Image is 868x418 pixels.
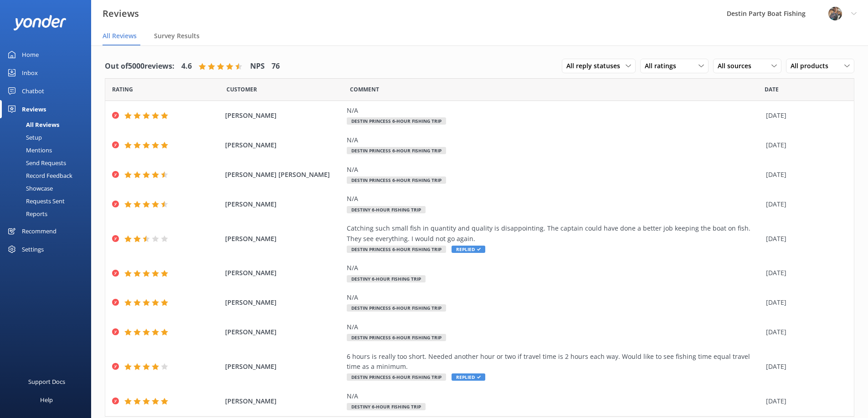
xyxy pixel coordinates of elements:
h4: 4.6 [181,60,192,72]
div: Reports [5,207,47,220]
div: Home [22,45,39,64]
a: Mentions [5,144,91,156]
div: N/A [347,165,761,175]
a: Reports [5,207,91,220]
div: Settings [22,240,44,258]
span: [PERSON_NAME] [225,111,343,121]
span: Destin Princess 6-Hour Fishing Trip [347,147,446,154]
span: [PERSON_NAME] [225,396,343,406]
div: [DATE] [766,199,842,209]
span: [PERSON_NAME] [225,362,343,372]
span: [PERSON_NAME] [225,297,343,307]
img: 250-1666038197.jpg [828,7,842,20]
h4: NPS [250,60,265,72]
a: Requests Sent [5,195,91,207]
span: Question [350,85,379,94]
h4: 76 [272,60,280,72]
span: Destiny 6-Hour Fishing Trip [347,206,426,213]
div: N/A [347,391,761,401]
span: [PERSON_NAME] [225,327,343,337]
div: [DATE] [766,111,842,121]
a: Send Requests [5,156,91,169]
span: [PERSON_NAME] [PERSON_NAME] [225,170,343,180]
div: [DATE] [766,170,842,180]
div: [DATE] [766,268,842,278]
div: [DATE] [766,396,842,406]
div: [DATE] [766,327,842,337]
div: [DATE] [766,362,842,372]
span: Destin Princess 6-Hour Fishing Trip [347,176,446,184]
div: N/A [347,135,761,145]
a: All Reviews [5,118,91,131]
span: [PERSON_NAME] [225,140,343,150]
div: Send Requests [5,156,66,169]
div: N/A [347,263,761,273]
span: [PERSON_NAME] [225,234,343,244]
div: Recommend [22,222,56,240]
span: Destiny 6-Hour Fishing Trip [347,275,426,282]
div: Inbox [22,64,38,82]
span: Survey Results [154,31,200,40]
div: All Reviews [5,118,59,131]
span: Destin Princess 6-Hour Fishing Trip [347,334,446,341]
span: Destin Princess 6-Hour Fishing Trip [347,304,446,312]
img: yonder-white-logo.png [14,15,66,30]
span: Date [112,85,133,94]
span: All ratings [645,61,682,71]
span: Destin Princess 6-Hour Fishing Trip [347,246,446,253]
div: Mentions [5,144,52,156]
div: Record Feedback [5,169,72,182]
div: N/A [347,292,761,302]
span: All Reviews [103,31,137,40]
h4: Out of 5000 reviews: [105,60,175,72]
a: Record Feedback [5,169,91,182]
div: Requests Sent [5,195,65,207]
span: Replied [452,373,485,381]
div: 6 hours is really too short. Needed another hour or two if travel time is 2 hours each way. Would... [347,352,761,372]
a: Setup [5,131,91,144]
span: Destin Princess 6-Hour Fishing Trip [347,117,446,125]
span: Replied [452,246,485,253]
div: Catching such small fish in quantity and quality is disappointing. The captain could have done a ... [347,223,761,244]
div: Help [40,391,53,409]
div: N/A [347,322,761,332]
div: N/A [347,106,761,116]
div: [DATE] [766,234,842,244]
span: Date [226,85,257,94]
span: All reply statuses [566,61,626,71]
div: Chatbot [22,82,44,100]
span: All sources [718,61,757,71]
span: [PERSON_NAME] [225,268,343,278]
span: [PERSON_NAME] [225,199,343,209]
div: Showcase [5,182,53,195]
div: N/A [347,194,761,204]
h3: Reviews [103,6,139,21]
div: Reviews [22,100,46,118]
div: Support Docs [28,373,65,391]
span: All products [791,61,834,71]
span: Destin Princess 6-Hour Fishing Trip [347,373,446,381]
a: Showcase [5,182,91,195]
span: Destiny 6-Hour Fishing Trip [347,403,426,410]
span: Date [765,85,779,94]
div: [DATE] [766,140,842,150]
div: [DATE] [766,297,842,307]
div: Setup [5,131,42,144]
